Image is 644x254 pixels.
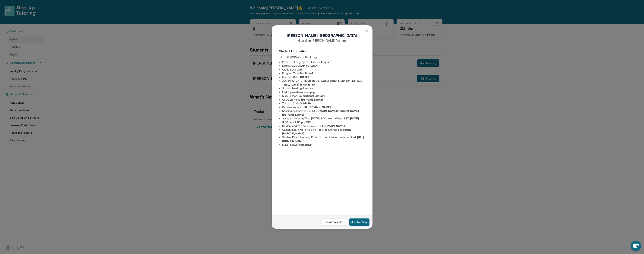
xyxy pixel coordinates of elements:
[279,49,365,53] h4: Student Information
[282,109,359,116] span: [URL][DOMAIN_NAME][PERSON_NAME][PERSON_NAME]
[300,75,309,79] span: [DATE]
[282,143,365,147] li: EEDI Password :
[282,124,365,128] li: Student end-of-year survey :
[300,102,311,105] span: GJHM29
[282,102,365,105] li: Tutoring Code :
[301,143,313,146] span: stepup24
[292,87,314,90] span: Reading (Lectura)
[302,105,331,109] span: [URL][DOMAIN_NAME]
[316,124,345,127] span: [URL][DOMAIN_NAME]
[300,72,316,75] span: Traditional 1:1
[282,135,365,143] li: Student Direct Learning Portal Link (no tutoring code required) :
[284,55,311,59] span: [URL][DOMAIN_NAME]
[282,68,365,71] li: Grade Level:
[282,86,365,90] li: Subject :
[298,94,325,97] span: Foundational Literacy
[365,30,368,33] img: Close Icon
[282,98,365,102] li: Guardian Name :
[291,64,318,67] span: [GEOGRAPHIC_DATA]
[282,105,365,109] li: Baseline survey :
[297,68,302,71] span: 2nd
[321,60,330,64] span: English
[282,79,365,86] li: Availability:
[282,94,365,98] li: Main Lesson :
[294,90,315,94] span: eshans.atstepup
[282,79,363,86] span: [DATE] 15:00-18:30, [DATE] 15:00-18:30, [DATE] 15:00-18:30, [DATE] 15:00-18:30
[282,90,365,94] li: Eedi login :
[282,64,365,68] li: District:
[321,218,347,226] a: Submit an update
[282,75,365,79] li: Matched Date:
[279,38,365,43] p: Guardian: [PERSON_NAME] Vanam
[301,98,323,101] span: [PERSON_NAME]
[349,218,369,226] button: Join Meeting
[282,117,359,124] span: [DATE] 3:00 pm - 4:00 pm PST, [DATE] 3:00 pm - 4:00 pm PST
[282,71,365,75] li: Program Type:
[282,117,365,124] li: Assigned Meeting Time :
[282,128,365,135] li: Student Learning Portal Link (requires tutoring code) :
[631,241,641,251] button: chat-button
[313,55,318,59] button: Copy link
[279,33,365,38] h1: [PERSON_NAME] [GEOGRAPHIC_DATA]
[282,109,365,117] li: Reading Assessment :
[282,60,365,64] li: Preferred Language of Guardian:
